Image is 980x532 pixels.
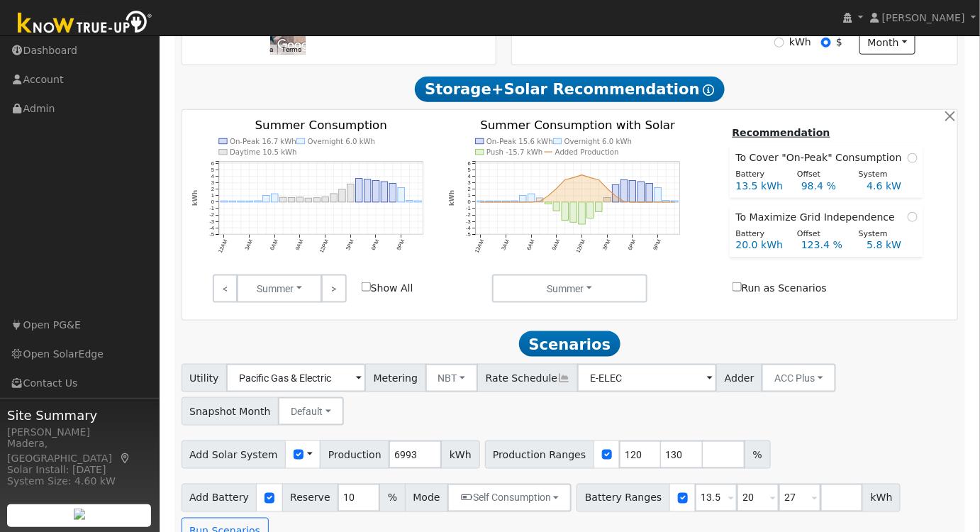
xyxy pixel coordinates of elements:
span: Utility [182,364,228,392]
span: Rate Schedule [477,364,578,392]
text: 5 [211,167,213,173]
text: -3 [209,218,214,225]
div: 4.6 kW [859,179,925,194]
rect: onclick="" [604,198,611,202]
text: 6AM [269,239,279,252]
button: month [859,31,915,55]
circle: onclick="" [623,201,625,203]
rect: onclick="" [629,181,636,202]
circle: onclick="" [547,195,550,197]
text: 3 [468,180,471,187]
input: Select a Utility [226,364,366,392]
text: 3PM [345,239,355,252]
rect: onclick="" [288,198,295,202]
div: [PERSON_NAME] [7,425,152,440]
rect: onclick="" [528,194,535,203]
span: kWh [862,484,901,512]
rect: onclick="" [477,201,484,202]
text: Added Production [555,148,619,156]
span: [PERSON_NAME] [882,12,965,23]
input: Show All [362,282,371,292]
circle: onclick="" [649,201,651,204]
rect: onclick="" [613,185,620,202]
label: Run as Scenarios [733,281,827,296]
text: kWh [448,190,455,206]
span: Battery Ranges [577,484,670,512]
rect: onclick="" [339,189,346,202]
text: On-Peak 15.6 kWh [486,138,553,145]
text: 1 [468,193,471,199]
div: Offset [790,169,852,181]
circle: onclick="" [657,201,659,204]
span: Production [320,440,389,469]
text: 12PM [575,239,587,255]
circle: onclick="" [505,201,507,204]
rect: onclick="" [537,198,544,202]
text: 12AM [474,239,486,255]
text: 9AM [294,239,305,252]
rect: onclick="" [494,201,501,203]
rect: onclick="" [255,201,262,202]
span: Add Battery [182,484,257,512]
span: Metering [365,364,426,392]
text: -1 [209,206,214,212]
label: kWh [789,35,811,50]
rect: onclick="" [511,201,518,202]
text: 6 [468,160,471,167]
button: Self Consumption [447,484,572,512]
a: Map [119,453,132,464]
text: 12AM [217,239,229,255]
rect: onclick="" [545,202,552,204]
img: Google [274,36,321,55]
rect: onclick="" [355,179,362,202]
label: Show All [362,281,413,296]
input: Select a Rate Schedule [577,364,717,392]
text: 5 [468,167,471,173]
div: 5.8 kW [859,238,925,253]
text: 0 [211,199,213,206]
i: Show Help [703,84,715,96]
rect: onclick="" [322,197,329,202]
text: Daytime 10.5 kWh [230,148,297,156]
text: On-Peak 16.7 kWh [230,138,296,145]
rect: onclick="" [570,202,577,222]
text: 0 [468,199,471,206]
rect: onclick="" [663,201,670,202]
text: 2 [468,187,471,193]
circle: onclick="" [572,177,574,179]
text: 3AM [500,239,511,252]
span: % [379,484,405,512]
rect: onclick="" [262,196,269,202]
text: 9PM [652,239,663,252]
rect: onclick="" [596,202,603,211]
text: 3AM [243,239,254,252]
rect: onclick="" [587,202,594,218]
a: > [321,275,346,303]
rect: onclick="" [672,201,679,202]
div: Solar Install: [DATE] [7,462,152,477]
text: 12PM [318,239,330,255]
text: 1 [211,193,213,199]
rect: onclick="" [486,201,493,203]
circle: onclick="" [598,179,600,181]
a: Terms (opens in new tab) [282,45,301,53]
text: -5 [209,231,214,238]
img: Know True-Up [11,8,160,40]
rect: onclick="" [621,180,628,202]
text: -3 [466,218,471,225]
rect: onclick="" [406,201,413,202]
span: % [745,440,770,469]
rect: onclick="" [398,188,405,202]
span: Site Summary [7,406,152,425]
span: Mode [405,484,448,512]
text: Overnight 6.0 kWh [307,138,375,145]
div: 13.5 kWh [728,179,794,194]
span: kWh [441,440,479,469]
rect: onclick="" [246,201,253,203]
input: kWh [774,38,784,48]
text: 2 [211,187,213,193]
u: Recommendation [733,127,830,138]
circle: onclick="" [513,201,516,204]
text: Overnight 6.0 kWh [564,138,633,145]
circle: onclick="" [615,195,617,197]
